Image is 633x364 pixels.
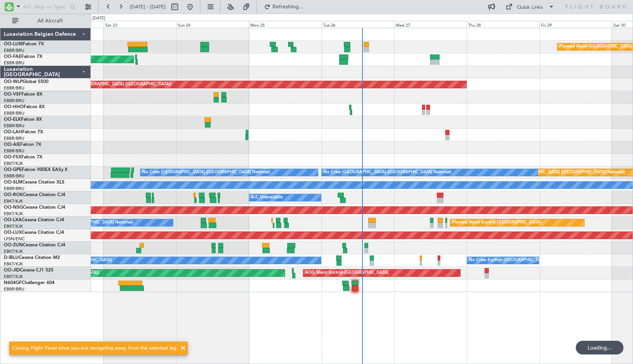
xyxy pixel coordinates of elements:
[4,230,22,235] span: OO-LUX
[4,168,67,172] a: OO-GPEFalcon 900EX EASy II
[4,136,24,141] a: EBBR/BRU
[261,1,306,13] button: Refreshing...
[4,168,22,172] span: OO-GPE
[4,230,64,235] a: OO-LUXCessna Citation CJ4
[23,1,67,13] input: A/C (Reg. or Type)
[130,3,166,10] span: [DATE] - [DATE]
[4,42,23,46] span: OO-LUM
[4,80,23,84] span: OO-WLP
[4,117,21,122] span: OO-ELK
[4,85,24,91] a: EBBR/BRU
[249,21,321,28] div: Mon 25
[4,105,45,109] a: OO-HHOFalcon 8X
[4,243,65,247] a: OO-ZUNCessna Citation CJ4
[4,173,24,179] a: EBBR/BRU
[176,21,249,28] div: Sun 24
[4,218,22,222] span: OO-LXA
[4,268,20,273] span: OO-JID
[92,15,105,22] div: [DATE]
[4,255,60,260] a: D-IBLUCessna Citation M2
[4,92,42,97] a: OO-VSFFalcon 8X
[467,21,539,28] div: Thu 28
[517,4,543,11] div: Quick Links
[4,268,53,273] a: OO-JIDCessna CJ1 525
[322,21,394,28] div: Tue 26
[487,167,625,178] div: Planned Maint [GEOGRAPHIC_DATA] ([GEOGRAPHIC_DATA] National)
[4,161,23,166] a: EBKT/KJK
[469,255,548,266] div: No Crew Kortrijk-[GEOGRAPHIC_DATA]
[4,218,64,222] a: OO-LXACessna Citation CJ4
[4,205,23,210] span: OO-NSG
[4,224,23,229] a: EBKT/KJK
[4,148,24,154] a: EBBR/BRU
[4,92,21,97] span: OO-VSF
[305,267,388,279] div: AOG Maint Kortrijk-[GEOGRAPHIC_DATA]
[4,274,23,279] a: EBKT/KJK
[502,1,558,13] button: Quick Links
[4,123,24,129] a: EBBR/BRU
[4,142,41,147] a: OO-AIEFalcon 7X
[4,48,24,53] a: EBBR/BRU
[4,205,65,210] a: OO-NSGCessna Citation CJ4
[324,167,451,178] div: No Crew [GEOGRAPHIC_DATA] ([GEOGRAPHIC_DATA] National)
[4,180,64,185] a: OO-SLMCessna Citation XLS
[4,243,23,247] span: OO-ZUN
[4,236,25,242] a: LFSN/ENC
[4,180,22,185] span: OO-SLM
[4,249,23,254] a: EBKT/KJK
[4,42,44,46] a: OO-LUMFalcon 7X
[452,217,541,228] div: Planned Maint Kortrijk-[GEOGRAPHIC_DATA]
[4,155,42,160] a: OO-FSXFalcon 7X
[104,21,176,28] div: Sat 23
[12,345,176,352] div: Closing Flight Panel since you are navigating away from the selected leg
[4,142,20,147] span: OO-AIE
[8,15,83,27] button: All Aircraft
[51,79,171,90] div: Planned Maint [GEOGRAPHIC_DATA] ([GEOGRAPHIC_DATA])
[4,54,42,59] a: OO-FAEFalcon 7X
[4,130,22,134] span: OO-LAH
[4,255,19,260] span: D-IBLU
[4,60,24,66] a: EBBR/BRU
[4,110,24,116] a: EBBR/BRU
[540,21,612,28] div: Fri 29
[4,80,48,84] a: OO-WLPGlobal 5500
[272,4,304,10] span: Refreshing...
[4,98,24,104] a: EBBR/BRU
[4,211,23,217] a: EBKT/KJK
[4,261,23,267] a: EBKT/KJK
[394,21,467,28] div: Wed 27
[4,117,42,122] a: OO-ELKFalcon 8X
[4,193,65,197] a: OO-ROKCessna Citation CJ4
[4,54,21,59] span: OO-FAE
[576,341,623,354] div: Loading...
[142,167,270,178] div: No Crew [GEOGRAPHIC_DATA] ([GEOGRAPHIC_DATA] National)
[4,193,23,197] span: OO-ROK
[20,18,81,24] span: All Aircraft
[4,281,22,285] span: N604GF
[4,105,24,109] span: OO-HHO
[4,130,43,134] a: OO-LAHFalcon 7X
[251,192,283,203] div: A/C Unavailable
[4,186,24,192] a: EBBR/BRU
[4,286,24,292] a: EBBR/BRU
[4,155,21,160] span: OO-FSX
[4,198,23,204] a: EBKT/KJK
[4,281,55,285] a: N604GFChallenger 604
